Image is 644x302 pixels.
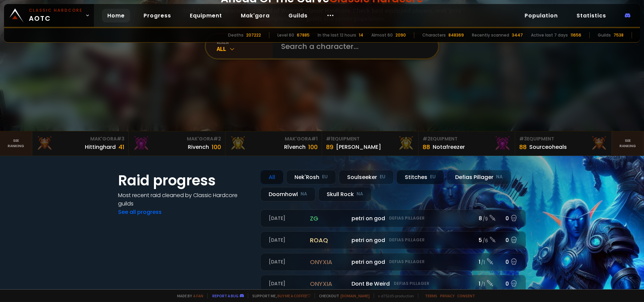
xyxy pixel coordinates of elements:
[193,293,203,298] a: a fan
[519,135,607,142] div: Equipment
[315,293,370,298] span: Checkout
[229,135,318,142] div: Mak'Gora
[118,208,162,216] a: See all progress
[423,135,430,142] span: # 2
[472,32,509,38] div: Recently scanned
[425,293,437,298] a: Terms
[248,293,311,298] span: Support me,
[118,170,252,191] h1: Raid progress
[188,143,209,151] div: Rivench
[277,34,430,58] input: Search a character...
[515,131,612,156] a: #3Equipment88Sourceoheals
[213,135,221,142] span: # 2
[118,142,124,152] div: 41
[286,170,336,184] div: Nek'Rosh
[29,7,83,23] span: AOTC
[598,32,611,38] div: Guilds
[133,135,221,142] div: Mak'Gora
[336,143,381,151] div: [PERSON_NAME]
[531,32,568,38] div: Active last 7 days
[380,174,385,180] small: EU
[357,191,363,197] small: NA
[311,135,318,142] span: # 1
[283,9,313,22] a: Guilds
[448,32,464,38] div: 848369
[318,187,372,201] div: Skull Rock
[326,135,332,142] span: # 1
[326,135,414,142] div: Equipment
[102,9,130,22] a: Home
[29,7,83,13] small: Classic Hardcore
[36,135,124,142] div: Mak'Gora
[371,32,393,38] div: Almost 60
[235,9,275,22] a: Mak'gora
[260,209,526,227] a: [DATE]zgpetri on godDefias Pillager8 /90
[138,9,176,22] a: Progress
[228,32,244,38] div: Deaths
[4,4,94,27] a: Classic HardcoreAOTC
[430,174,436,180] small: EU
[571,32,581,38] div: 11656
[519,142,527,152] div: 88
[260,187,316,201] div: Doomhowl
[118,191,252,208] h4: Most recent raid cleaned by Classic Hardcore guilds
[423,135,511,142] div: Equipment
[422,32,446,38] div: Characters
[340,293,370,298] a: [DOMAIN_NAME]
[322,131,419,156] a: #1Equipment89[PERSON_NAME]
[512,32,523,38] div: 3447
[117,135,124,142] span: # 3
[529,143,567,151] div: Sourceoheals
[212,142,221,152] div: 100
[32,131,129,156] a: Mak'Gora#3Hittinghard41
[260,170,283,184] div: All
[217,45,273,53] div: All
[447,170,511,184] div: Defias Pillager
[277,32,294,38] div: Level 60
[246,32,261,38] div: 207222
[284,143,306,151] div: Rîvench
[339,170,394,184] div: Soulseeker
[374,293,414,298] span: v. d752d5 - production
[519,135,527,142] span: # 3
[457,293,475,298] a: Consent
[260,275,526,293] a: [DATE]onyxiaDont Be WeirdDefias Pillager1 /10
[396,170,444,184] div: Stitches
[419,131,515,156] a: #2Equipment88Notafreezer
[318,32,356,38] div: In the last 12 hours
[225,131,322,156] a: Mak'Gora#1Rîvench100
[129,131,225,156] a: Mak'Gora#2Rivench100
[297,32,310,38] div: 67885
[212,293,238,298] a: Report a bug
[423,142,430,152] div: 88
[277,293,311,298] a: Buy me a coffee
[173,293,203,298] span: Made by
[395,32,406,38] div: 2090
[433,143,465,151] div: Notafreezer
[184,9,227,22] a: Equipment
[85,143,116,151] div: Hittinghard
[260,231,526,249] a: [DATE]roaqpetri on godDefias Pillager5 /60
[496,174,503,180] small: NA
[612,131,644,156] a: Seeranking
[571,9,611,22] a: Statistics
[359,32,363,38] div: 14
[613,32,624,38] div: 7538
[322,174,328,180] small: EU
[308,142,318,152] div: 100
[260,253,526,271] a: [DATE]onyxiapetri on godDefias Pillager1 /10
[301,191,307,197] small: NA
[440,293,454,298] a: Privacy
[519,9,563,22] a: Population
[326,142,333,152] div: 89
